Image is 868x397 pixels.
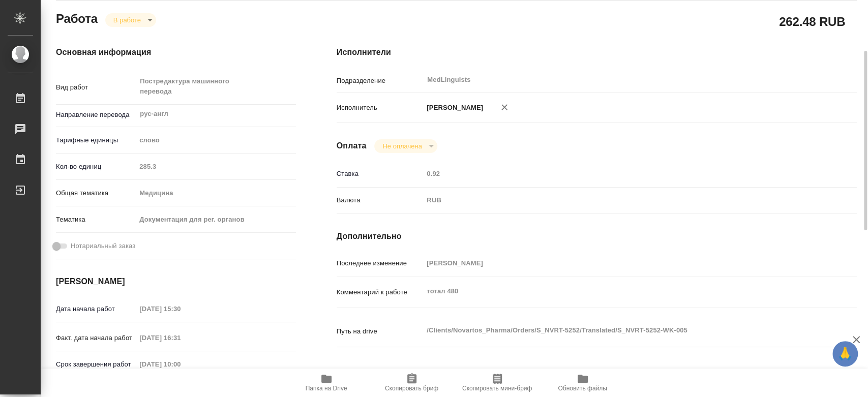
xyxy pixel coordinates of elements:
[56,359,136,370] p: Срок завершения работ
[56,276,296,288] h4: [PERSON_NAME]
[423,166,813,181] input: Пустое поле
[56,215,136,225] p: Тематика
[558,385,607,392] span: Обновить файлы
[105,13,156,27] div: В работе
[337,140,367,152] h4: Оплата
[56,110,136,120] p: Направление перевода
[779,13,845,30] h2: 262.48 RUB
[455,369,540,397] button: Скопировать мини-бриф
[423,192,813,209] div: RUB
[71,241,135,251] span: Нотариальный заказ
[56,9,98,27] h2: Работа
[136,357,225,372] input: Пустое поле
[423,322,813,339] textarea: /Clients/Novartos_Pharma/Orders/S_NVRT-5252/Translated/S_NVRT-5252-WK-005
[337,195,424,205] p: Валюта
[56,162,136,172] p: Кол-во единиц
[56,188,136,198] p: Общая тематика
[337,287,424,297] p: Комментарий к работе
[136,132,295,149] div: слово
[306,385,347,392] span: Папка на Drive
[284,369,369,397] button: Папка на Drive
[56,82,136,93] p: Вид работ
[423,103,483,113] p: [PERSON_NAME]
[540,369,625,397] button: Обновить файлы
[136,301,225,316] input: Пустое поле
[493,96,516,118] button: Удалить исполнителя
[56,333,136,343] p: Факт. дата начала работ
[369,369,455,397] button: Скопировать бриф
[136,211,295,228] div: Документация для рег. органов
[337,103,424,113] p: Исполнитель
[136,159,295,174] input: Пустое поле
[56,135,136,145] p: Тарифные единицы
[337,326,424,337] p: Путь на drive
[136,185,295,202] div: Медицина
[136,330,225,345] input: Пустое поле
[337,46,857,58] h4: Исполнители
[385,385,438,392] span: Скопировать бриф
[462,385,532,392] span: Скопировать мини-бриф
[423,256,813,270] input: Пустое поле
[379,142,425,150] button: Не оплачена
[337,76,424,86] p: Подразделение
[337,230,857,242] h4: Дополнительно
[110,16,144,24] button: В работе
[832,341,858,367] button: 🙏
[374,139,437,153] div: В работе
[56,304,136,314] p: Дата начала работ
[836,343,854,364] span: 🙏
[423,283,813,300] textarea: тотал 480
[337,169,424,179] p: Ставка
[337,258,424,268] p: Последнее изменение
[56,46,296,58] h4: Основная информация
